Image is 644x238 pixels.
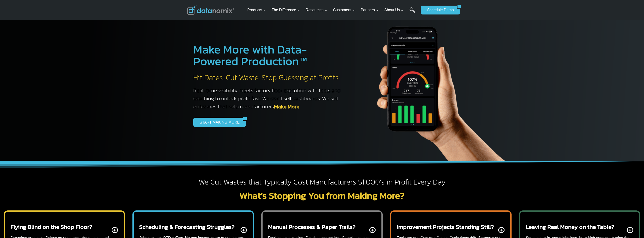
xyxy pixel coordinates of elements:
span: Customers [333,7,355,13]
span: Partners [361,7,378,13]
h2: Scheduling & Forecasting Struggles? [139,223,234,230]
span: Resources [306,7,327,13]
h2: Hit Dates. Cut Waste. Stop Guessing at Profits. [193,73,345,83]
img: Datanomix [187,5,234,15]
h2: Leaving Real Money on the Table? [526,223,614,230]
h2: Manual Processes & Paper Trails? [268,223,355,230]
a: START MAKING MORE [193,118,243,127]
img: The Datanoix Mobile App available on Android and iOS Devices [355,9,519,161]
a: Make More [274,103,299,110]
a: Search [410,7,415,18]
h2: What’s Stopping You from Making More? [187,191,457,200]
nav: Primary Navigation [245,3,419,18]
h1: Make More with Data-Powered Production™ [193,44,345,67]
h2: Flying Blind on the Shop Floor? [11,223,92,230]
a: Schedule Demo [421,6,457,14]
span: About Us [384,7,404,13]
span: The Difference [272,7,300,13]
h3: Real-time visibility meets factory floor execution with tools and coaching to unlock profit fast.... [193,86,345,111]
h2: We Cut Wastes that Typically Cost Manufacturers $1,000’s in Profit Every Day [187,177,457,187]
span: Products [247,7,266,13]
h2: Improvement Projects Standing Still? [397,223,494,230]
